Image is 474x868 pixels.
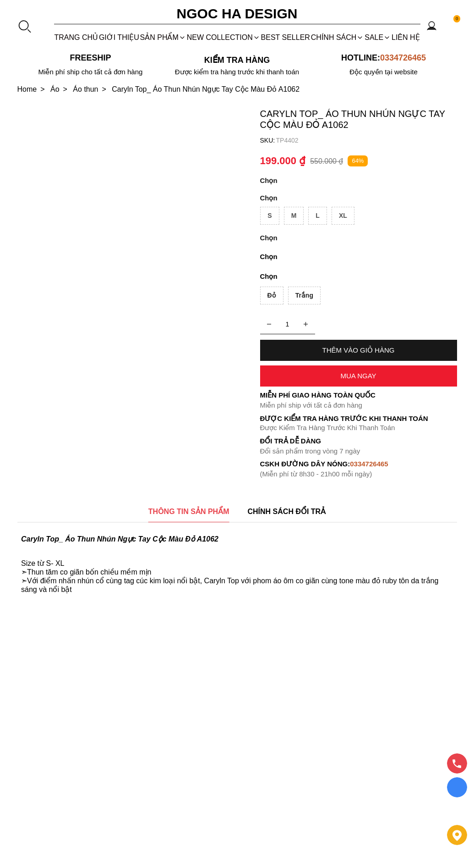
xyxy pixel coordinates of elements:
[112,85,300,93] a: Link to Caryln Top_ Áo Thun Nhún Ngực Tay Cộc Màu Đỏ A1062
[54,25,98,50] a: TRANG CHỦ
[60,85,71,93] span: >
[311,68,457,76] h6: Độc quyền tại website
[284,207,304,225] div: M
[261,25,311,50] a: BEST SELLER
[310,157,343,166] p: 550.000 ₫
[260,287,283,304] div: Đỏ
[260,155,306,167] p: 199.000 ₫
[447,777,467,797] a: Display image
[17,85,50,93] a: Link to Home
[453,15,461,22] span: 0
[260,447,360,455] font: Đổi sản phẩm trong vòng 7 ngày
[260,401,362,409] font: Miễn phí ship với tất cả đơn hàng
[308,207,327,225] div: L
[248,506,326,517] span: CHÍNH SÁCH ĐỔI TRẢ
[98,25,140,50] a: GIỚI THIỆU
[311,25,364,50] div: Chính sách
[288,287,321,304] div: Trắng
[260,346,457,354] div: THÊM VÀO GIỎ HÀNG
[260,207,279,225] div: S
[21,551,453,594] p: Size từ S- XL ➣Thun tăm co giãn bốn chiều mềm mịn ➣Với điểm nhấn nhún cổ cùng tag cúc kim loại nổ...
[260,460,350,468] font: cskh đường dây nóng:
[164,68,311,76] p: Được kiểm tra hàng trước khi thanh toán
[50,85,73,93] a: Link to Áo
[148,506,229,517] span: THÔNG TIN SẢN PHẨM
[260,315,315,333] input: Quantity input
[391,25,420,50] a: LIÊN HỆ
[17,53,164,63] p: Freeship
[140,25,186,50] div: SẢN PHẨM
[260,470,372,478] font: (Miễn phí từ 8h30 - 21h00 mỗi ngày)
[364,25,391,50] a: SALE
[350,460,388,468] font: 0334726465
[260,424,457,432] p: Được Kiểm Tra Hàng Trước Khi Thanh Toán
[17,68,164,76] div: Miễn phí ship cho tất cả đơn hàng
[98,85,110,93] span: >
[260,391,376,399] font: Miễn phí giao hàng toàn quốc
[260,108,457,130] p: Caryln Top_ Áo Thun Nhún Ngực Tay Cộc Màu Đỏ A1062
[21,535,218,543] strong: Caryln Top_ Áo Thun Nhún Ngực Tay Cộc Màu Đỏ A1062
[260,137,276,144] h6: SKU:
[380,53,426,62] span: 0334726465
[204,55,270,65] font: Kiểm tra hàng
[37,85,48,93] span: >
[348,155,368,167] p: 64%
[260,372,457,380] div: MUA NGAY
[260,415,457,423] p: Được Kiểm Tra Hàng Trước Khi Thanh Toán
[73,85,112,93] a: Link to Áo thun
[146,3,329,25] a: Ngoc Ha Design
[276,137,457,144] p: TP4402
[332,207,354,225] div: XL
[260,437,457,445] h6: Đổi trả dễ dàng
[311,53,457,63] p: Hotline:
[186,25,261,50] a: NEW COLLECTION
[447,804,467,821] a: messenger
